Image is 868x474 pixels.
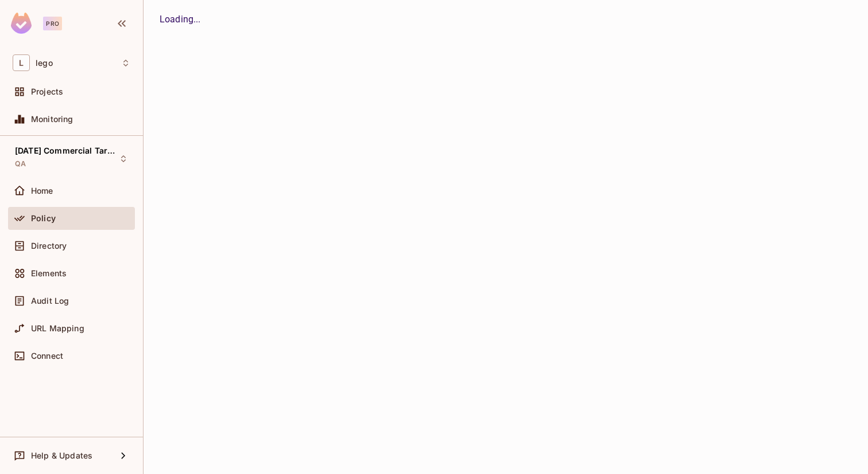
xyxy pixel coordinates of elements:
span: Audit Log [31,296,69,305]
img: SReyMgAAAABJRU5ErkJggg== [11,13,32,34]
span: Monitoring [31,115,73,124]
span: Workspace: lego [36,58,53,68]
span: URL Mapping [31,324,84,333]
div: Loading... [160,13,852,26]
span: Directory [31,241,67,250]
span: Elements [31,269,67,278]
span: QA [15,159,26,169]
div: Pro [43,17,62,30]
span: Home [31,186,53,195]
span: Help & Updates [31,451,92,460]
span: [DATE] Commercial Target Management [15,146,118,155]
span: Connect [31,351,63,361]
span: L [13,54,30,71]
span: Projects [31,87,63,96]
span: Policy [31,214,56,223]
